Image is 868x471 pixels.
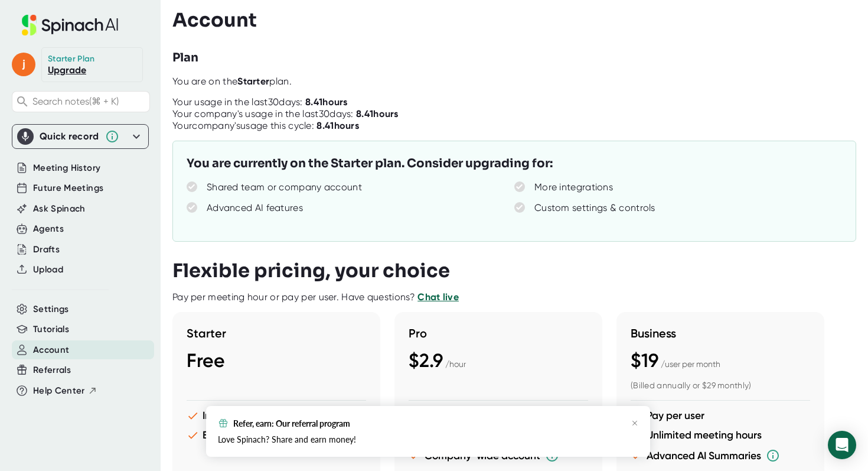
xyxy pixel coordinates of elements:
button: Agents [33,222,64,236]
span: $19 [631,349,658,372]
div: Open Intercom Messenger [828,431,856,459]
li: Individual user [187,410,366,422]
li: Unlimited meeting hours [631,429,810,441]
div: Your company's usage in the last 30 days: [172,108,399,120]
div: Shared team or company account [207,181,362,193]
div: Starter Plan [48,54,95,64]
span: Search notes (⌘ + K) [32,96,119,107]
div: Pay per meeting hour or pay per user. Have questions? [172,291,459,303]
b: 8.41 hours [305,96,348,108]
li: Pay per user [631,410,810,422]
h3: You are currently on the Starter plan. Consider upgrading for: [187,155,553,173]
h3: Pro [409,326,588,340]
span: / user per month [661,359,720,369]
button: Help Center [33,384,97,398]
h3: Business [631,326,810,340]
h3: Starter [187,326,366,340]
span: You are on the plan. [172,76,292,87]
b: Starter [237,76,269,87]
button: Future Meetings [33,181,103,195]
span: $2.9 [409,349,443,372]
div: Your company's usage this cycle: [172,120,359,132]
button: Settings [33,303,69,316]
button: Upload [33,263,63,277]
button: Referrals [33,363,71,377]
span: j [12,53,35,76]
div: Custom settings & controls [534,202,655,214]
div: Advanced AI features [207,202,303,214]
div: (Billed annually or $29 monthly) [631,381,810,391]
button: Meeting History [33,161,100,175]
b: 8.41 hours [356,108,399,119]
a: Chat live [417,291,459,303]
div: More integrations [534,181,613,193]
h3: Plan [172,49,198,67]
h3: Flexible pricing, your choice [172,259,450,282]
span: Free [187,349,225,372]
button: Ask Spinach [33,202,86,216]
b: 8.41 hours [316,120,359,131]
h3: Account [172,9,257,31]
div: Quick record [40,131,99,142]
span: / hour [445,359,466,369]
a: Upgrade [48,64,86,76]
button: Tutorials [33,323,69,336]
div: Quick record [17,125,143,148]
button: Drafts [33,243,60,256]
div: Your usage in the last 30 days: [172,96,348,108]
button: Account [33,343,69,357]
span: Help Center [33,384,85,398]
li: Advanced AI Summaries [631,449,810,463]
li: Basic features [187,429,366,441]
